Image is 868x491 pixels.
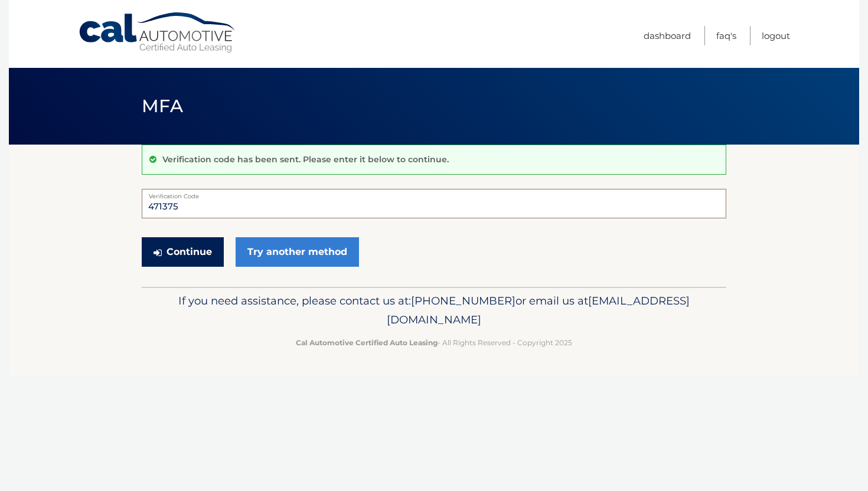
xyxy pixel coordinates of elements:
input: Verification Code [142,189,726,218]
p: Verification code has been sent. Please enter it below to continue. [162,154,449,165]
a: Logout [762,26,790,45]
a: Cal Automotive [78,12,237,54]
a: FAQ's [716,26,736,45]
strong: Cal Automotive Certified Auto Leasing [296,338,438,347]
p: If you need assistance, please contact us at: or email us at [149,292,719,329]
a: Try another method [236,237,359,267]
label: Verification Code [142,189,726,198]
span: [PHONE_NUMBER] [411,294,515,307]
button: Continue [142,237,224,267]
span: MFA [142,95,183,117]
p: - All Rights Reserved - Copyright 2025 [149,336,719,349]
a: Dashboard [644,26,691,45]
span: [EMAIL_ADDRESS][DOMAIN_NAME] [387,294,690,326]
